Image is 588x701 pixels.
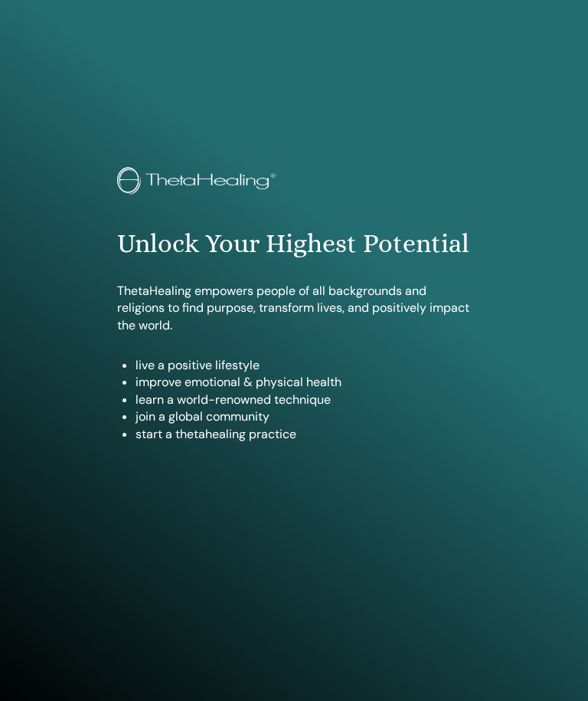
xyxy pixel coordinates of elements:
h1: Unlock Your Highest Potential [117,228,471,260]
li: improve emotional & physical health [136,374,471,391]
p: ThetaHealing empowers people of all backgrounds and religions to find purpose, transform lives, a... [117,283,471,334]
li: start a thetahealing practice [136,426,471,443]
li: join a global community [136,408,471,425]
li: learn a world-renowned technique [136,391,471,408]
li: live a positive lifestyle [136,357,471,374]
